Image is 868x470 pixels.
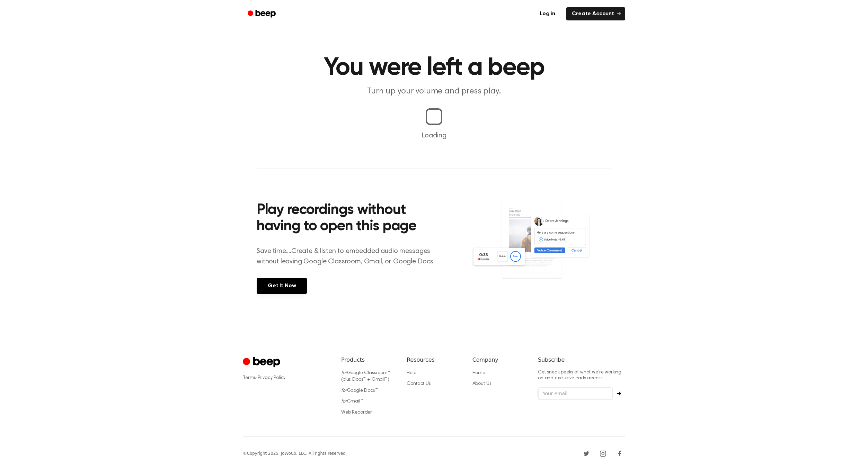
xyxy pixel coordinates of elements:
[581,448,592,459] a: Twitter
[472,371,485,376] a: Home
[533,6,562,22] a: Log in
[301,86,567,97] p: Turn up your volume and press play.
[613,391,625,396] button: Subscribe
[341,388,347,393] i: for
[407,356,461,364] h6: Resources
[8,130,860,141] p: Loading
[341,371,390,382] a: forGoogle Classroom™ (plus Docs™ + Gmail™)
[538,387,613,400] input: Your email
[407,371,416,376] a: Help
[257,246,443,267] p: Save time....Create & listen to embedded audio messages without leaving Google Classroom, Gmail, ...
[566,7,625,20] a: Create Account
[472,356,527,364] h6: Company
[341,410,372,415] a: Web Recorder
[258,376,286,380] a: Privacy Policy
[257,55,611,80] h1: You were left a beep
[538,356,625,364] h6: Subscribe
[471,200,611,293] img: Voice Comments on Docs and Recording Widget
[341,399,347,404] i: for
[257,202,443,235] h2: Play recordings without having to open this page
[597,448,609,459] a: Instagram
[243,374,330,381] div: ·
[243,450,347,457] div: © Copyright 2025, JoWoCo, LLC. All rights reserved.
[257,278,307,294] a: Get It Now
[341,388,378,393] a: forGoogle Docs™
[341,356,396,364] h6: Products
[538,370,625,382] p: Get sneak peeks of what we’re working on and exclusive early access.
[243,376,256,380] a: Terms
[472,381,491,386] a: About Us
[341,399,363,404] a: forGmail™
[614,448,625,459] a: Facebook
[243,356,282,369] a: Cruip
[243,7,282,21] a: Beep
[341,371,347,376] i: for
[407,381,431,386] a: Contact Us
